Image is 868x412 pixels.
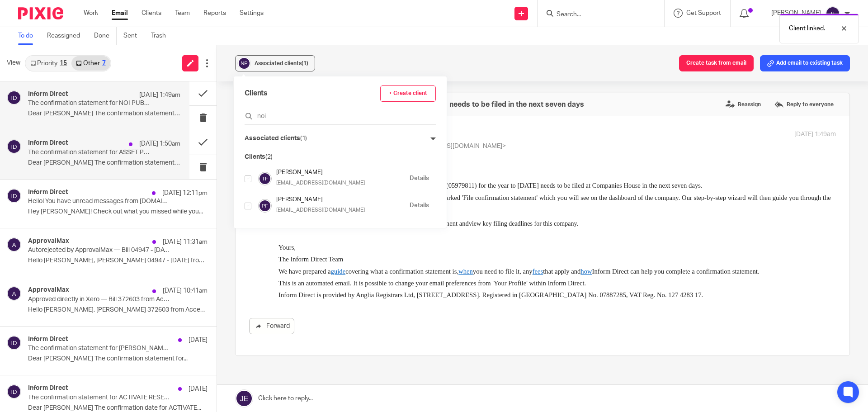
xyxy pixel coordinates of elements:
div: 7 [102,60,106,66]
p: Hello [PERSON_NAME], [PERSON_NAME] 372603 from Access... [28,306,208,314]
h4: Inform Direct [28,384,68,392]
p: [DATE] 10:41am [163,286,208,295]
h4: ApprovalMax [28,286,69,294]
p: [DATE] 1:49am [794,130,836,139]
span: Clients [245,88,268,99]
span: Inform Direct can help you complete a confirmation statement. [314,97,481,104]
h4: Inform Direct [28,90,68,98]
a: To do [18,27,40,45]
h4: Inform Direct [28,139,68,147]
a: Forward [249,318,294,334]
img: svg%3E [7,139,21,154]
a: Done [94,27,117,45]
p: [DATE] 11:31am [163,237,208,246]
h4: Inform Direct [28,336,68,343]
p: [DATE] 1:50am [139,139,180,148]
a: fees [254,97,265,104]
a: Other7 [71,56,110,71]
p: [DATE] 12:11pm [162,189,208,198]
p: Clients [245,152,273,162]
span: (1) [302,61,308,66]
img: svg%3E [7,336,21,350]
input: Click to search... [245,112,436,121]
p: The confirmation statement for [PERSON_NAME] AND PARTNERS LTD needs to be filed in the next seven... [28,345,172,352]
button: Create task from email [679,55,754,71]
span: covering what a confirmation statement is, [67,97,180,104]
button: Associated clients(1) [235,55,315,71]
p: Dear [PERSON_NAME] The confirmation statement for... [28,355,208,363]
img: svg%3E [7,286,21,301]
img: svg%3E [7,384,21,399]
h4: ApprovalMax [28,237,69,245]
a: when [180,97,194,104]
a: Priority15 [26,56,71,71]
img: svg%3E [7,90,21,105]
img: svg%3E [7,237,21,252]
span: view key filing deadlines for this company. [190,50,300,57]
label: Reply to everyone [772,98,836,111]
span: you need to file it, any [194,97,254,104]
a: Email [112,9,128,18]
p: Hello! You have unread messages from [DOMAIN_NAME] [28,198,172,205]
span: <[EMAIL_ADDRESS][DOMAIN_NAME]> [395,143,506,149]
span: that apply and [264,97,302,104]
p: [EMAIL_ADDRESS][DOMAIN_NAME] [276,206,379,214]
h4: [PERSON_NAME] [276,168,405,177]
p: The confirmation statement for NOI PUBLISHING LIMITED needs to be filed in the next seven days [28,99,150,107]
img: svg%3E [258,172,272,185]
p: [EMAIL_ADDRESS][DOMAIN_NAME] [276,179,379,187]
a: Reports [203,9,226,18]
label: Reassign [723,98,763,111]
a: guide [52,97,67,104]
a: Reassigned [47,27,87,45]
button: Add email to existing task [760,55,850,71]
p: Associated clients [245,134,307,143]
p: Dear [PERSON_NAME] The confirmation statement for... [28,159,180,167]
p: [DATE] [189,384,208,393]
a: Inform Direct account [37,50,93,57]
p: Hey [PERSON_NAME]! Check out what you missed while you... [28,208,208,216]
a: Team [175,9,190,18]
p: Approved directly in Xero — Bill 372603 from Access Paysuite Direct debit processing *DD [28,296,172,303]
img: svg%3E [826,6,840,21]
a: Clients [142,9,161,18]
a: Work [84,9,98,18]
p: Client linked. [789,24,825,33]
img: svg%3E [258,199,272,213]
p: Hello [PERSON_NAME], [PERSON_NAME] 04947 - [DATE] from... [28,257,208,265]
a: Trash [151,27,173,45]
div: 15 [60,60,67,66]
p: The confirmation statement for ASSET PERFORMANCE PARTNERS INTERNATIONAL LTD needs to be filed in ... [28,149,150,156]
a: Details [410,201,429,210]
img: svg%3E [237,57,251,70]
span: (1) [300,135,307,142]
span: to [93,50,98,57]
p: [DATE] 1:49am [139,90,180,99]
a: Details [410,174,429,183]
span: Associated clients [255,61,308,66]
p: Autorejected by ApprovalMax — Bill 04947 - [DATE] from Elite Specialist Care Part of Harrow Carers [28,246,172,254]
p: The confirmation statement for ACTIVATE RESEARCH LIMITED can now be filed at Companies House [28,394,172,402]
p: Dear [PERSON_NAME] The confirmation date for ACTIVATE... [28,404,208,412]
span: file the confirmation statement and [98,49,190,57]
span: View [7,58,20,68]
p: [DATE] [189,336,208,345]
a: Sent [123,27,144,45]
img: svg%3E [7,189,21,203]
a: how [302,97,313,104]
a: + Create client [380,85,436,102]
h4: Inform Direct [28,189,68,196]
img: Pixie [18,7,63,19]
p: Dear [PERSON_NAME] The confirmation statement for NOI... [28,110,180,118]
a: Settings [240,9,264,18]
h4: [PERSON_NAME] [276,195,405,204]
span: (2) [265,154,273,160]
